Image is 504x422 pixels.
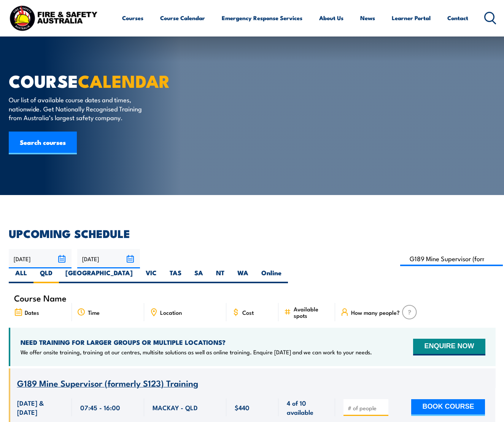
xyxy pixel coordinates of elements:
[392,9,431,27] a: Learner Portal
[122,9,143,27] a: Courses
[80,403,120,412] span: 07:45 - 16:00
[139,268,163,283] label: VIC
[17,398,64,416] span: [DATE] & [DATE]
[400,251,503,266] input: Search Course
[9,132,77,154] a: Search courses
[17,376,198,389] span: G189 Mine Supervisor (formerly S123) Training
[21,348,372,356] p: We offer onsite training, training at our centres, multisite solutions as well as online training...
[348,404,386,412] input: # of people
[222,9,302,27] a: Emergency Response Services
[294,306,330,319] span: Available spots
[287,398,327,416] span: 4 of 10 available
[413,339,485,355] button: ENQUIRE NOW
[255,268,288,283] label: Online
[319,9,343,27] a: About Us
[14,295,67,301] span: Course Name
[210,268,231,283] label: NT
[242,309,254,316] span: Cost
[33,268,59,283] label: QLD
[351,309,400,316] span: How many people?
[9,268,33,283] label: ALL
[160,9,205,27] a: Course Calendar
[59,268,139,283] label: [GEOGRAPHIC_DATA]
[25,309,39,316] span: Dates
[9,228,496,238] h2: UPCOMING SCHEDULE
[88,309,100,316] span: Time
[17,379,198,388] a: G189 Mine Supervisor (formerly S123) Training
[360,9,375,27] a: News
[153,403,198,412] span: MACKAY - QLD
[163,268,188,283] label: TAS
[411,399,485,416] button: BOOK COURSE
[78,67,170,94] strong: CALENDAR
[9,249,72,268] input: From date
[188,268,210,283] label: SA
[21,338,372,346] h4: NEED TRAINING FOR LARGER GROUPS OR MULTIPLE LOCATIONS?
[447,9,468,27] a: Contact
[160,309,182,316] span: Location
[77,249,140,268] input: To date
[9,73,197,88] h1: COURSE
[9,95,148,122] p: Our list of available course dates and times, nationwide. Get Nationally Recognised Training from...
[231,268,255,283] label: WA
[235,403,250,412] span: $440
